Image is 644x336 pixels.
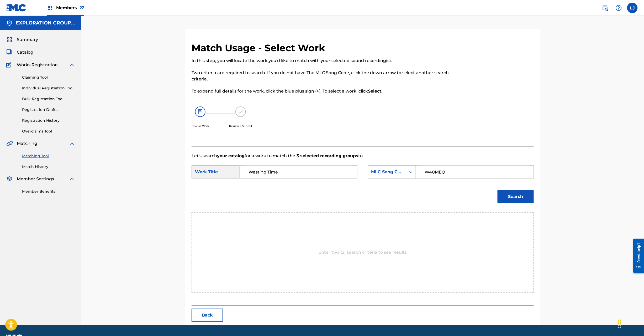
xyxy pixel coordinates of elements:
[368,89,382,94] strong: Select.
[17,37,38,43] span: Summary
[80,5,84,10] span: 22
[192,124,209,128] p: Choose Work
[6,37,38,43] a: SummarySummary
[47,5,53,11] img: Top Rightsholders
[498,190,534,203] button: Search
[192,309,223,322] button: Back
[17,176,54,182] span: Member Settings
[22,75,75,80] a: Claiming Tool
[17,62,58,68] span: Works Registration
[6,62,13,68] img: Works Registration
[602,5,608,11] img: search
[22,153,75,159] a: Matching Tool
[192,153,534,159] p: Let's search for a work to match the to.
[316,89,319,94] strong: +
[195,106,205,117] img: 26af456c4569493f7445.svg
[16,20,75,26] h5: EXPLORATION GROUP LLC
[6,176,13,182] img: Member Settings
[627,3,638,13] div: User Menu
[17,140,37,147] span: Matching
[6,49,33,55] a: CatalogCatalog
[614,3,624,13] div: Help
[6,4,27,12] img: MLC Logo
[17,49,33,55] span: Catalog
[319,249,407,256] p: Enter two (2) search criteria to see results
[22,189,75,194] a: Member Benefits
[69,62,75,68] img: expand
[600,3,610,13] a: Public Search
[22,164,75,170] a: Match History
[69,140,75,147] img: expand
[6,49,13,55] img: Catalog
[217,153,245,158] strong: your catalog
[616,316,624,332] div: Drag
[192,70,455,82] p: Two criteria are required to search. If you do not have The MLC Song Code, click the down arrow t...
[69,176,75,182] img: expand
[229,124,252,128] p: Review & Submit
[629,235,644,277] iframe: Resource Center
[22,107,75,113] a: Registration Drafts
[56,5,84,11] span: Members
[22,129,75,134] a: Overclaims Tool
[192,159,534,212] form: Search Form
[616,5,622,11] img: help
[371,169,403,175] div: MLC Song Code
[192,58,455,64] p: In this step, you will locate the work you'd like to match with your selected sound recording(s).
[6,140,13,147] img: Matching
[22,96,75,102] a: Bulk Registration Tool
[618,311,644,336] iframe: Chat Widget
[22,85,75,91] a: Individual Registration Tool
[6,37,13,43] img: Summary
[22,118,75,123] a: Registration History
[6,20,13,26] img: Accounts
[295,153,358,158] strong: 3 selected recording groups
[235,106,246,117] img: 173f8e8b57e69610e344.svg
[192,42,328,54] h2: Match Usage - Select Work
[192,88,455,94] p: To expand full details for the work, click the blue plus sign ( ). To select a work, click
